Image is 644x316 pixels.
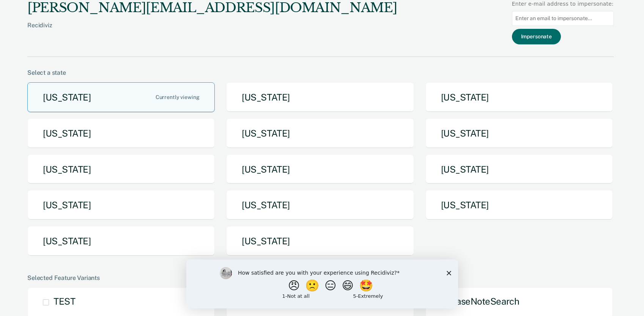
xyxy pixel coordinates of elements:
iframe: Survey by Kim from Recidiviz [186,259,458,308]
button: [US_STATE] [226,118,414,148]
button: [US_STATE] [425,118,613,148]
button: Impersonate [512,29,561,44]
button: [US_STATE] [27,190,215,220]
button: [US_STATE] [27,82,215,112]
button: [US_STATE] [226,190,414,220]
button: [US_STATE] [226,154,414,184]
button: [US_STATE] [425,82,613,112]
button: [US_STATE] [425,190,613,220]
div: Selected Feature Variants [27,274,614,281]
button: [US_STATE] [425,154,613,184]
span: caseNoteSearch [452,296,519,307]
span: TEST [54,296,75,307]
input: Enter an email to impersonate... [512,11,614,26]
button: [US_STATE] [27,118,215,148]
div: Select a state [27,69,614,76]
button: [US_STATE] [27,154,215,184]
button: [US_STATE] [226,82,414,112]
button: [US_STATE] [226,226,414,256]
div: Recidiviz [27,22,397,41]
button: [US_STATE] [27,226,215,256]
